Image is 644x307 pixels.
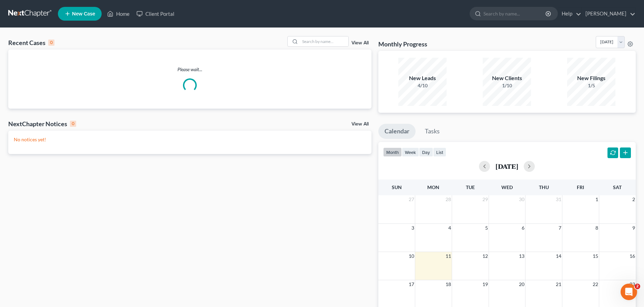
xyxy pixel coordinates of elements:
span: 21 [555,280,562,288]
a: [PERSON_NAME] [582,8,635,20]
span: 20 [518,280,525,288]
span: 2 [632,195,636,204]
h3: Monthly Progress [378,40,427,48]
button: list [433,147,446,157]
div: 1/10 [483,82,531,89]
span: 10 [408,252,415,260]
span: 3 [411,224,415,232]
span: 16 [629,252,636,260]
span: Sun [392,184,402,190]
span: 5 [484,224,489,232]
span: 4 [448,224,452,232]
iframe: Intercom live chat [621,284,637,300]
button: month [383,147,402,157]
span: 29 [482,195,489,204]
span: 13 [518,252,525,260]
span: Wed [501,184,513,190]
p: No notices yet! [14,136,366,143]
span: 23 [629,280,636,288]
span: 8 [595,224,599,232]
span: 19 [482,280,489,288]
span: 28 [445,195,452,204]
span: 15 [592,252,599,260]
span: 30 [518,195,525,204]
a: View All [351,122,369,127]
span: Mon [427,184,439,190]
span: Sat [613,184,622,190]
span: 12 [482,252,489,260]
span: 1 [595,195,599,204]
a: Calendar [378,124,416,139]
input: Search by name... [483,7,546,20]
span: 14 [555,252,562,260]
p: Please wait... [8,66,371,73]
input: Search by name... [300,36,348,46]
span: Fri [577,184,584,190]
span: 2 [635,284,640,289]
div: New Leads [398,74,447,82]
span: 31 [555,195,562,204]
button: week [402,147,419,157]
div: 0 [48,40,54,46]
h2: [DATE] [495,163,518,170]
div: 4/10 [398,82,447,89]
span: 6 [521,224,525,232]
div: New Filings [567,74,615,82]
div: Recent Cases [8,39,54,47]
span: Thu [539,184,549,190]
span: 9 [632,224,636,232]
div: 1/5 [567,82,615,89]
a: Home [104,8,133,20]
span: 18 [445,280,452,288]
span: 7 [558,224,562,232]
span: 11 [445,252,452,260]
button: day [419,147,433,157]
span: New Case [72,11,95,17]
span: 27 [408,195,415,204]
span: 17 [408,280,415,288]
a: View All [351,41,369,45]
span: 22 [592,280,599,288]
a: Tasks [419,124,446,139]
a: Client Portal [133,8,178,20]
div: NextChapter Notices [8,120,76,128]
div: 0 [70,121,76,127]
a: Help [558,8,581,20]
div: New Clients [483,74,531,82]
span: Tue [466,184,475,190]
